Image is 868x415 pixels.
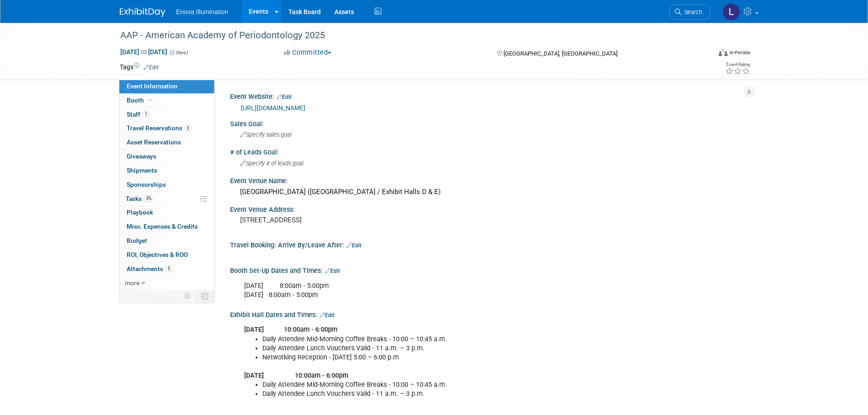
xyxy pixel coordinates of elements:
[723,3,740,20] img: Lucas Mlinarcik
[165,265,172,272] span: 5
[230,238,749,250] div: Travel Booking: Arrive By/Leave After:
[127,223,198,230] span: Misc. Expenses & Credits
[127,97,154,104] span: Booth
[169,50,188,56] span: (2 days)
[119,80,214,93] a: Event Information
[119,192,214,206] a: Tasks0%
[281,48,335,57] button: Committed
[657,47,751,61] div: Event Format
[119,234,214,248] a: Budget
[240,131,292,138] span: Specify sales goal
[244,326,337,333] b: [DATE] 10:00am - 6:00pm
[119,277,214,290] a: more
[346,242,361,249] a: Edit
[144,64,159,71] a: Edit
[127,82,178,90] span: Event Information
[195,290,214,302] td: Toggle Event Tabs
[325,268,340,274] a: Edit
[185,125,191,132] span: 3
[119,94,214,108] a: Booth
[127,265,172,272] span: Attachments
[262,344,643,353] li: Daily Attendee Lunch Vouchers Valid - 11 a.m. – 3 p.m.
[262,353,643,362] li: Networking Reception - [DATE] 5:00 – 6:00 p.m
[120,8,165,17] img: ExhibitDay
[127,138,181,146] span: Asset Reservations
[244,372,348,379] b: [DATE] 10:00am - 6:00pm
[127,181,166,188] span: Sponsorships
[126,195,154,202] span: Tasks
[119,122,214,135] a: Travel Reservations3
[230,174,749,185] div: Event Venue Name:
[230,203,749,214] div: Event Venue Address:
[262,335,643,344] li: Daily Attendee Mid-Morning Coffee Breaks - 10:00 – 10:45 a.m.
[127,167,157,174] span: Shipments
[503,50,617,57] span: [GEOGRAPHIC_DATA], [GEOGRAPHIC_DATA]
[230,117,749,128] div: Sales Goal:
[681,9,702,15] span: Search
[127,251,188,258] span: ROI, Objectives & ROO
[119,164,214,178] a: Shipments
[277,94,292,100] a: Edit
[127,153,156,160] span: Giveaways
[240,216,436,224] pre: [STREET_ADDRESS]
[144,195,154,202] span: 0%
[127,124,191,132] span: Travel Reservations
[230,308,749,320] div: Exhibit Hall Dates and Times:
[125,279,139,287] span: more
[119,108,214,122] a: Staff1
[180,290,196,302] td: Personalize Event Tab Strip
[719,49,728,56] img: Format-Inperson.png
[148,97,153,102] i: Booth reservation complete
[139,48,148,56] span: to
[119,136,214,149] a: Asset Reservations
[127,111,149,118] span: Staff
[120,48,168,56] span: [DATE] [DATE]
[230,264,749,276] div: Booth Set-Up Dates and Times:
[119,150,214,164] a: Giveaways
[729,49,750,56] div: In-Person
[262,380,643,389] li: Daily Attendee Mid-Morning Coffee Breaks - 10:00 – 10:45 a.m.
[319,312,334,318] a: Edit
[127,237,147,244] span: Budget
[237,185,742,199] div: [GEOGRAPHIC_DATA] ([GEOGRAPHIC_DATA] / Exhibit Halls D & E)
[176,8,228,15] span: Enova Illumination
[230,90,749,102] div: Event Website:
[119,248,214,262] a: ROI, Objectives & ROO
[241,104,305,112] a: [URL][DOMAIN_NAME]
[119,262,214,276] a: Attachments5
[127,209,153,216] span: Playbook
[262,389,643,399] li: Daily Attendee Lunch Vouchers Valid - 11 a.m. – 3 p.m.
[725,62,750,67] div: Event Rating
[240,160,303,167] span: Specify # of leads goal
[117,27,697,44] div: AAP - American Academy of Periodontology 2025
[143,111,149,118] span: 1
[120,62,159,72] td: Tags
[119,206,214,220] a: Playbook
[230,145,749,157] div: # of Leads Goal:
[669,4,711,20] a: Search
[119,178,214,192] a: Sponsorships
[119,220,214,234] a: Misc. Expenses & Credits
[238,277,648,304] div: [DATE] 8:00am - 5:00pm [DATE] 8:00am - 5:00pm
